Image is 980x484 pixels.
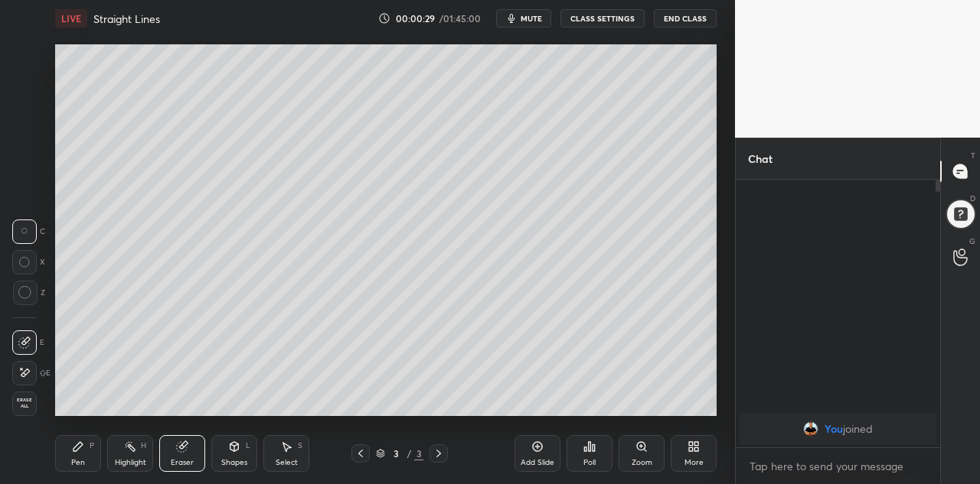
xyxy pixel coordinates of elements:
[298,442,302,450] div: S
[246,442,250,450] div: L
[971,150,975,161] p: T
[654,9,717,28] button: End Class
[632,459,652,466] div: Zoom
[684,459,704,466] div: More
[93,11,160,26] h4: Straight Lines
[970,193,975,204] p: D
[12,330,44,355] div: E
[521,459,554,466] div: Add Slide
[12,250,45,274] div: X
[407,449,411,458] div: /
[12,219,45,244] div: C
[414,447,423,460] div: 3
[736,138,785,179] p: Chat
[583,459,596,466] div: Poll
[71,459,85,466] div: Pen
[171,459,194,466] div: Eraser
[55,9,87,28] div: LIVE
[141,442,146,450] div: H
[521,13,542,24] span: mute
[803,421,818,437] img: 1e38c583a5a84d2d90cd8c4fa013e499.jpg
[736,411,940,447] div: grid
[276,459,298,466] div: Select
[388,449,403,458] div: 3
[13,398,36,408] span: Erase all
[90,442,94,450] div: P
[115,459,146,466] div: Highlight
[825,423,843,435] span: You
[496,9,551,28] button: mute
[560,9,645,28] button: CLASS SETTINGS
[843,423,873,435] span: joined
[969,236,975,247] p: G
[12,361,51,385] div: E
[221,459,247,466] div: Shapes
[12,281,45,305] div: Z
